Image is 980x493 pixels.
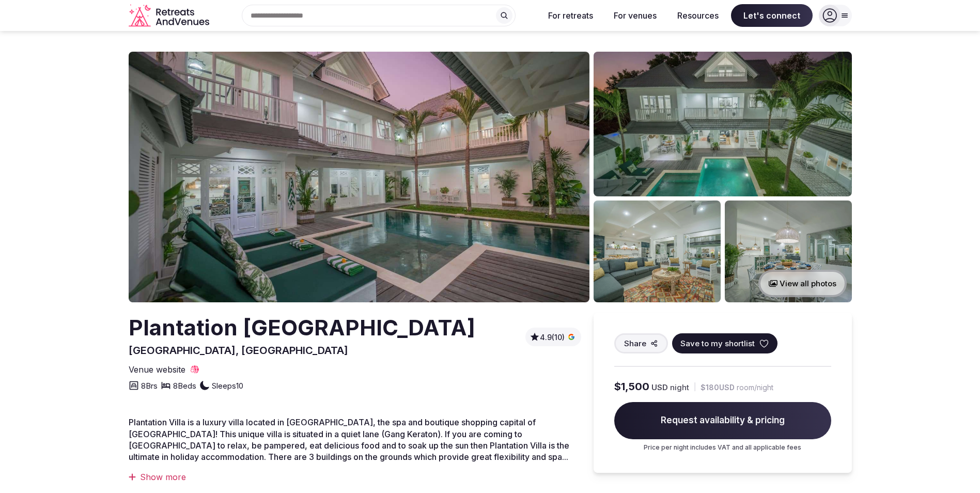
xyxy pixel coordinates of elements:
button: View all photos [758,270,847,297]
div: Show more [129,471,581,483]
span: $1,500 [614,379,649,394]
span: 4.9 (10) [540,332,565,343]
div: | [693,381,696,392]
img: Venue gallery photo [725,201,852,302]
a: Visit the homepage [129,4,211,27]
img: Venue cover photo [129,52,589,302]
button: For retreats [540,4,601,27]
svg: Retreats and Venues company logo [129,4,211,27]
span: Let's connect [731,4,813,27]
span: 8 Beds [173,380,196,391]
button: For venues [605,4,665,27]
span: Venue website [129,364,185,375]
span: [GEOGRAPHIC_DATA], [GEOGRAPHIC_DATA] [129,344,348,357]
button: 4.9(10) [530,332,577,342]
img: Venue gallery photo [594,201,721,302]
span: Plantation Villa is a luxury villa located in [GEOGRAPHIC_DATA], the spa and boutique shopping ca... [129,417,569,462]
button: Share [614,333,668,353]
span: 8 Brs [141,380,158,391]
h2: Plantation [GEOGRAPHIC_DATA] [129,313,475,343]
button: Save to my shortlist [672,333,777,353]
span: Sleeps 10 [212,380,243,391]
span: Save to my shortlist [680,338,755,349]
span: night [670,382,689,393]
img: Venue gallery photo [594,52,852,196]
a: Venue website [129,364,200,375]
span: $180 USD [701,382,735,393]
span: Request availability & pricing [614,402,831,439]
span: room/night [737,382,773,393]
button: Resources [669,4,727,27]
span: USD [651,382,668,393]
span: Share [624,338,646,349]
p: Price per night includes VAT and all applicable fees [614,443,831,452]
